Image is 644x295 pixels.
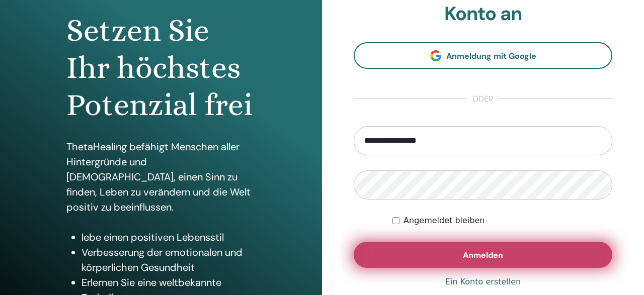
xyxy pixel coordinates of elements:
[66,12,256,124] h1: Setzen Sie Ihr höchstes Potenzial frei
[392,215,612,227] div: Keep me authenticated indefinitely or until I manually logout
[467,93,499,105] span: oder
[66,139,256,215] p: ThetaHealing befähigt Menschen aller Hintergründe und [DEMOGRAPHIC_DATA], einen Sinn zu finden, L...
[82,245,256,275] li: Verbesserung der emotionalen und körperlichen Gesundheit
[404,215,485,227] label: Angemeldet bleiben
[446,51,536,61] span: Anmeldung mit Google
[82,230,256,245] li: lebe einen positiven Lebensstil
[354,42,612,69] a: Anmeldung mit Google
[463,250,503,260] span: Anmelden
[354,242,612,268] button: Anmelden
[445,276,521,288] a: Ein Konto erstellen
